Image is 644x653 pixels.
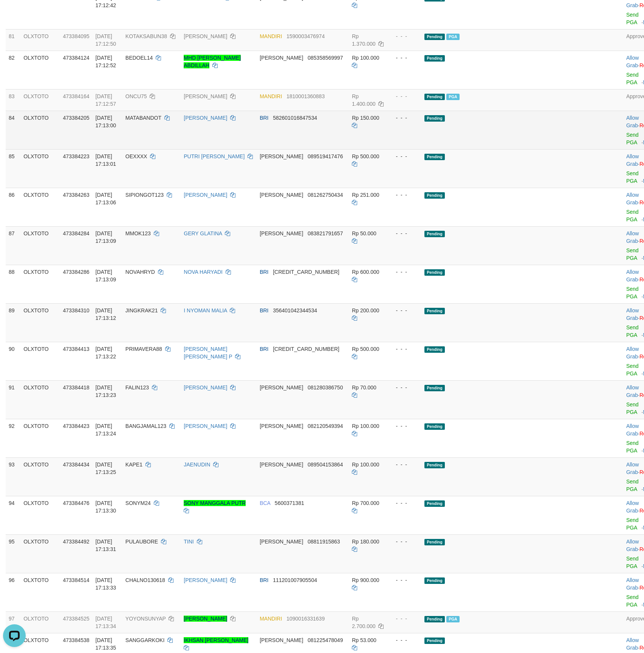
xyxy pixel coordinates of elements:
[63,55,90,61] span: 473384124
[390,268,418,276] div: - - -
[308,539,340,545] span: Copy 08811915863 to clipboard
[184,346,232,360] a: [PERSON_NAME] [PERSON_NAME] P
[20,457,60,496] td: OLXTOTO
[20,265,60,303] td: OLXTOTO
[184,93,227,99] a: [PERSON_NAME]
[96,637,116,651] span: [DATE] 17:13:35
[424,192,445,199] span: Pending
[96,33,116,47] span: [DATE] 17:12:50
[390,576,418,584] div: - - -
[63,462,90,468] span: 473384434
[390,307,418,314] div: - - -
[626,115,639,128] a: Allow Grab
[20,303,60,342] td: OLXTOTO
[184,616,227,622] a: [PERSON_NAME]
[626,230,639,244] a: Allow Grab
[273,269,339,275] span: Copy 580801062059539 to clipboard
[352,577,379,583] span: Rp 900.000
[424,500,445,507] span: Pending
[626,72,639,85] a: Send PGA
[63,230,90,236] span: 473384284
[184,423,227,429] a: [PERSON_NAME]
[352,307,379,313] span: Rp 200.000
[184,384,227,391] a: [PERSON_NAME]
[626,192,639,205] a: Allow Grab
[626,209,639,222] a: Send PGA
[63,93,90,99] span: 473384164
[184,462,210,468] a: JAENUDIN
[626,115,639,128] span: ·
[6,419,20,457] td: 92
[6,149,20,188] td: 85
[626,346,639,360] span: ·
[20,188,60,226] td: OLXTOTO
[20,496,60,534] td: OLXTOTO
[424,539,445,545] span: Pending
[260,346,268,352] span: BRI
[424,385,445,391] span: Pending
[96,384,116,398] span: [DATE] 17:13:23
[273,115,317,121] span: Copy 582601016847534 to clipboard
[308,230,343,236] span: Copy 083821791657 to clipboard
[184,500,246,506] a: SONY MANGGALA PUTR
[6,226,20,265] td: 87
[63,384,90,391] span: 473384418
[308,55,343,61] span: Copy 085358569997 to clipboard
[20,573,60,611] td: OLXTOTO
[275,500,304,506] span: Copy 5600371381 to clipboard
[260,500,270,506] span: BCA
[96,153,116,167] span: [DATE] 17:13:01
[626,12,639,25] a: Send PGA
[352,192,379,198] span: Rp 251.000
[125,307,158,313] span: JINGKRAK21
[626,153,639,167] a: Allow Grab
[626,637,639,651] a: Allow Grab
[20,611,60,633] td: OLXTOTO
[260,153,303,159] span: [PERSON_NAME]
[63,269,90,275] span: 473384286
[63,307,90,313] span: 473384310
[424,308,445,314] span: Pending
[626,440,639,454] a: Send PGA
[352,346,379,352] span: Rp 500.000
[3,3,26,26] button: Open LiveChat chat widget
[184,55,241,68] a: MHD [PERSON_NAME] ABDILLAH
[125,577,165,583] span: CHALNO130618
[96,115,116,128] span: [DATE] 17:13:00
[626,363,639,377] a: Send PGA
[63,33,90,39] span: 473384095
[260,269,268,275] span: BRI
[260,230,303,236] span: [PERSON_NAME]
[260,93,282,99] span: MANDIRI
[424,423,445,430] span: Pending
[125,539,158,545] span: PULAUBORE
[260,33,282,39] span: MANDIRI
[184,307,227,313] a: I NYOMAN MALIA
[184,637,248,643] a: IKHSAN [PERSON_NAME]
[390,191,418,199] div: - - -
[125,269,155,275] span: NOVAHRYD
[626,577,639,591] span: ·
[390,114,418,122] div: - - -
[184,192,227,198] a: [PERSON_NAME]
[626,462,639,475] span: ·
[626,307,639,321] a: Allow Grab
[63,115,90,121] span: 473384205
[96,93,116,107] span: [DATE] 17:12:57
[184,153,245,159] a: PUTRI [PERSON_NAME]
[63,500,90,506] span: 473384476
[260,577,268,583] span: BRI
[424,616,445,622] span: Pending
[424,269,445,276] span: Pending
[390,230,418,237] div: - - -
[390,153,418,160] div: - - -
[626,307,639,321] span: ·
[184,577,227,583] a: [PERSON_NAME]
[352,115,379,121] span: Rp 150.000
[260,423,303,429] span: [PERSON_NAME]
[96,192,116,205] span: [DATE] 17:13:06
[424,115,445,122] span: Pending
[308,462,343,468] span: Copy 089504153864 to clipboard
[626,423,639,437] a: Allow Grab
[626,247,639,261] a: Send PGA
